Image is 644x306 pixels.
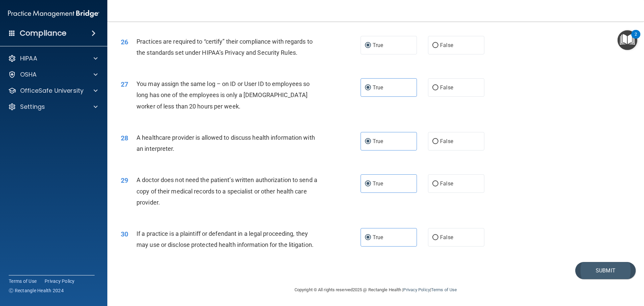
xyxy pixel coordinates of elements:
span: True [373,138,383,144]
span: A doctor does not need the patient’s written authorization to send a copy of their medical record... [137,176,317,206]
input: False [432,235,438,240]
a: OSHA [8,71,98,79]
span: Practices are required to “certify” their compliance with regards to the standards set under HIPA... [137,38,313,56]
a: Terms of Use [9,278,37,285]
span: 26 [121,38,128,46]
a: HIPAA [8,54,98,62]
a: Privacy Policy [403,287,430,292]
span: True [373,180,383,187]
span: True [373,84,383,91]
input: True [365,139,371,144]
img: PMB logo [8,7,99,20]
p: OfficeSafe University [20,87,84,95]
span: False [440,84,453,91]
input: True [365,43,371,48]
button: Submit [575,262,636,279]
span: False [440,138,453,144]
input: True [365,181,371,186]
div: 2 [635,34,637,43]
span: False [440,42,453,48]
iframe: Drift Widget Chat Controller [610,260,636,285]
p: HIPAA [20,54,37,62]
span: False [440,234,453,241]
span: True [373,234,383,241]
h4: Compliance [20,29,66,38]
input: False [432,181,438,186]
div: Copyright © All rights reserved 2025 @ Rectangle Health | | [253,279,498,301]
span: You may assign the same log – on ID or User ID to employees so long has one of the employees is o... [137,80,310,110]
span: 28 [121,134,128,142]
p: Settings [20,103,45,111]
span: 29 [121,176,128,184]
input: True [365,85,371,90]
span: If a practice is a plaintiff or defendant in a legal proceeding, they may use or disclose protect... [137,230,314,248]
span: False [440,180,453,187]
a: OfficeSafe University [8,87,98,95]
span: 30 [121,230,128,238]
span: A healthcare provider is allowed to discuss health information with an interpreter. [137,134,315,152]
input: False [432,85,438,90]
input: True [365,235,371,240]
button: Open Resource Center, 2 new notifications [618,30,637,50]
a: Settings [8,103,98,111]
a: Terms of Use [431,287,457,292]
span: Ⓒ Rectangle Health 2024 [9,287,64,294]
input: False [432,43,438,48]
span: 27 [121,80,128,88]
input: False [432,139,438,144]
span: True [373,42,383,48]
p: OSHA [20,71,37,79]
a: Privacy Policy [45,278,75,285]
